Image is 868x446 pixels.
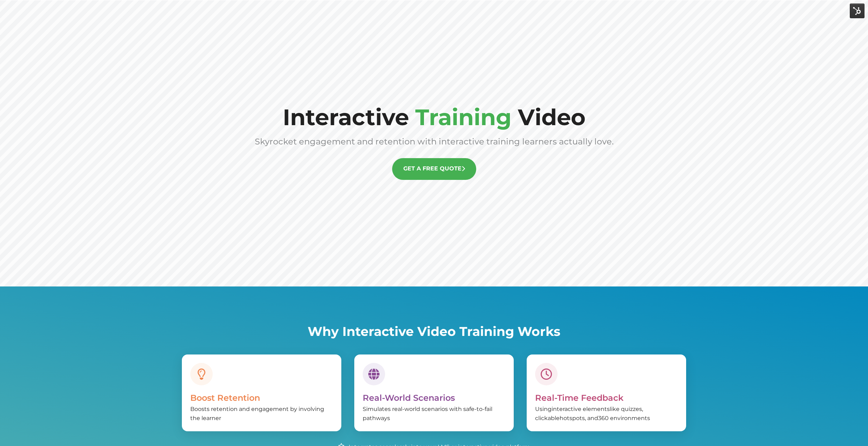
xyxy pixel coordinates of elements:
[535,393,623,403] span: Real-Time Feedback
[190,406,324,421] span: Boosts retention and engagement by involving the learner
[363,393,455,403] span: Real-World Scenarios
[415,103,512,131] span: Training
[518,103,586,131] span: Video
[560,415,598,421] span: hotspots, and
[363,406,492,421] span: Simulates real-world scenarios with safe-to-fail pathways
[308,324,560,339] span: Why Interactive Video Training Works
[535,406,643,421] span: like quizzes, clickable
[255,136,614,147] span: Skyrocket engagement and retention with interactive training learners actually love.
[392,158,476,180] a: GET A FREE QUOTE
[190,393,260,403] span: Boost Retention
[283,103,409,131] span: Interactive
[552,406,610,412] span: interactive elements
[535,406,552,412] span: Using
[598,415,650,421] span: 360 environments
[850,4,864,18] img: HubSpot Tools Menu Toggle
